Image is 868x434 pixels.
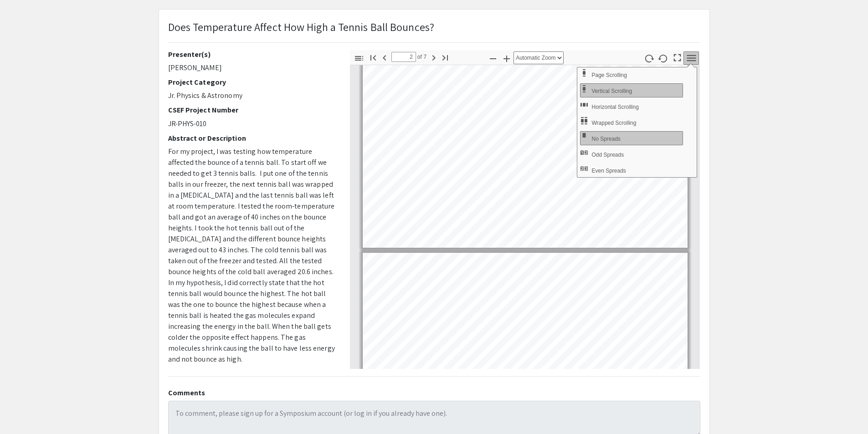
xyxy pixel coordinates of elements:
h2: Presenter(s) [168,50,336,59]
button: Even Spreads [580,163,683,177]
button: Switch to Presentation Mode [669,50,685,63]
p: [PERSON_NAME] [168,62,336,73]
span: Horizontal Scrolling [591,104,640,110]
p: JR-PHYS-010 [168,118,336,129]
span: No Spreads [591,136,622,142]
span: Wrapped Scrolling [591,120,638,126]
button: Odd Spreads [580,147,683,161]
p: Jr. Physics & Astronomy [168,90,336,101]
button: Go to First Page [365,51,381,64]
button: Next Page [426,51,442,64]
span: Vertical Scrolling [591,88,634,94]
button: Tools [683,51,699,65]
h2: Project Category [168,78,336,87]
iframe: Chat [829,393,861,427]
button: Page Scrolling [580,67,683,82]
span: Odd Spreads [591,152,626,158]
span: of 7 [416,52,427,62]
button: Zoom Out [485,51,501,65]
p: Does Temperature Affect How High a Tennis Ball Bounces? [168,19,435,35]
span: Use Page Scrolling [591,72,628,78]
span: For my project, I was testing how temperature affected the bounce of a tennis ball. To start off ... [168,147,335,364]
button: Rotate Counterclockwise [655,51,671,65]
div: Page 2 [359,61,692,252]
button: Horizontal Scrolling [580,99,683,113]
button: Zoom In [499,51,514,65]
span: Even Spreads [591,168,627,174]
button: Rotate Clockwise [641,51,657,65]
button: Go to Last Page [437,51,453,64]
input: Page [391,52,416,62]
button: Wrapped Scrolling [580,115,683,129]
button: No Spreads [580,131,683,145]
button: Toggle Sidebar [351,51,367,65]
h2: Comments [168,388,700,397]
button: Previous Page [377,51,392,64]
select: Zoom [514,51,564,64]
button: Vertical Scrolling [580,83,683,97]
h2: Abstract or Description [168,134,336,143]
h2: CSEF Project Number [168,106,336,114]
